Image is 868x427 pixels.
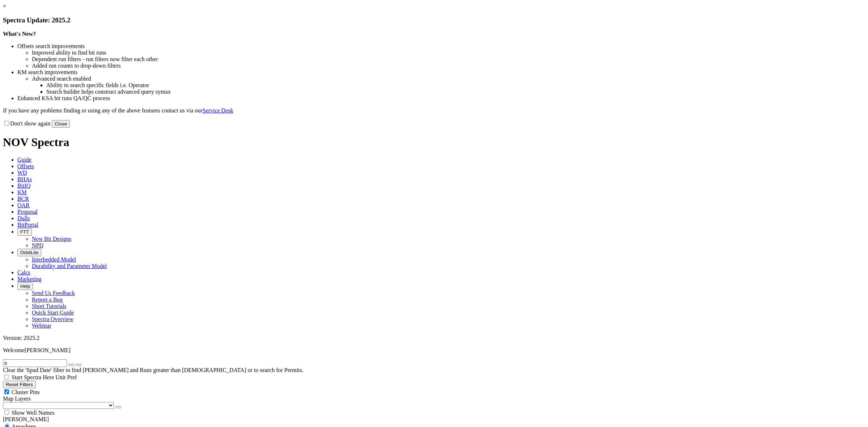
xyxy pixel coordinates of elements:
[3,136,865,149] h1: NOV Spectra
[3,16,865,24] h3: Spectra Update: 2025.2
[17,183,30,189] span: BitIQ
[32,296,63,303] a: Report a Bug
[4,121,9,125] input: Don't show again
[20,283,30,289] span: Help
[17,95,865,102] li: Enhanced KSA bit runs QA/QC process
[17,170,27,176] span: WD
[17,196,29,202] span: BCR
[46,82,865,89] li: Ability to search specific fields i.e. Operator
[32,76,865,82] li: Advanced search enabled
[3,396,31,402] span: Map Layers
[3,335,865,341] div: Version: 2025.2
[32,316,73,322] a: Spectra Overview
[32,323,51,329] a: Webinar
[12,374,54,380] span: Start Spectra Here
[32,50,865,56] li: Improved ability to find bit runs
[20,250,38,255] span: OrbitLite
[3,120,50,127] label: Don't show again
[3,367,303,373] span: Clear the 'Spud Date' filter to find [PERSON_NAME] and Runs greater than [DEMOGRAPHIC_DATA] or to...
[17,202,30,208] span: OAR
[17,69,865,76] li: KM search improvements
[17,209,38,215] span: Proposal
[17,157,31,163] span: Guide
[17,215,30,221] span: Dulls
[52,120,70,128] button: Close
[3,359,67,367] input: Search
[17,163,34,169] span: Offsets
[203,107,233,114] a: Service Desk
[3,381,36,388] button: Reset Filters
[17,43,865,50] li: Offsets search improvements
[17,222,38,228] span: BitPortal
[3,416,865,423] div: [PERSON_NAME]
[3,347,865,354] p: Welcome
[32,263,107,269] a: Durability and Parameter Model
[12,389,40,395] span: Cluster Pins
[55,374,77,380] span: Unit Pref
[3,3,6,9] a: ×
[32,309,74,316] a: Quick Start Guide
[32,242,43,248] a: NPD
[32,256,76,262] a: Interbedded Model
[32,303,67,309] a: Short Tutorials
[17,269,30,276] span: Calcs
[17,276,42,282] span: Marketing
[46,89,865,95] li: Search builder helps construct advanced query syntax
[3,107,865,114] p: If you have any problems finding or using any of the above features contact us via our
[32,56,865,63] li: Dependent run filters - run filters now filter each other
[12,410,54,416] span: Show Well Names
[3,31,36,37] strong: What's New?
[17,176,32,182] span: BHAs
[32,63,865,69] li: Added run counts to drop-down filters
[32,236,71,242] a: New Bit Designs
[25,347,71,353] span: [PERSON_NAME]
[20,229,29,235] span: FTT
[32,290,75,296] a: Send Us Feedback
[17,189,27,195] span: KM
